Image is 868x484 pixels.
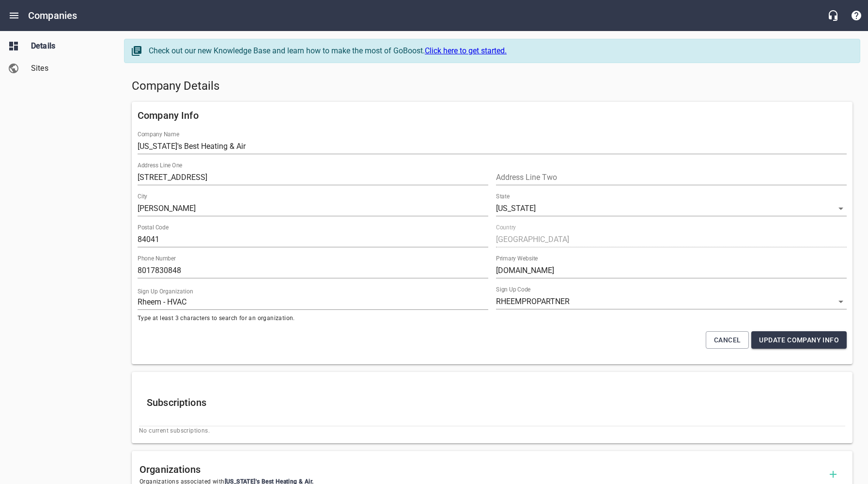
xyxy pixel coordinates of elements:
button: Open drawer [2,4,26,27]
button: Update Company Info [751,331,847,349]
label: Postal Code [138,225,169,230]
h6: Company Info [138,108,847,123]
span: Sites [31,63,105,74]
span: No current subscriptions. [139,426,845,436]
span: Update Company Info [759,334,839,346]
label: Primary Website [496,256,538,261]
h6: Companies [28,8,77,23]
button: Support Portal [845,4,868,27]
label: Sign Up Code [496,287,530,292]
span: Type at least 3 characters to search for an organization. [138,314,488,323]
input: Start typing to search organizations [138,294,488,310]
h5: Company Details [132,79,852,94]
div: Check out our new Knowledge Base and learn how to make the most of GoBoost. [149,45,850,57]
label: Company Name [138,131,179,137]
label: City [138,194,147,199]
button: Live Chat [821,4,845,27]
a: Click here to get started. [425,46,507,55]
button: Cancel [706,331,749,349]
label: State [496,194,510,199]
label: Address Line One [138,162,182,168]
span: Details [31,40,105,52]
span: Cancel [714,334,741,346]
h6: Subscriptions [147,395,837,410]
label: Country [496,225,516,230]
h6: Organizations [139,462,821,477]
label: Phone Number [138,256,176,261]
